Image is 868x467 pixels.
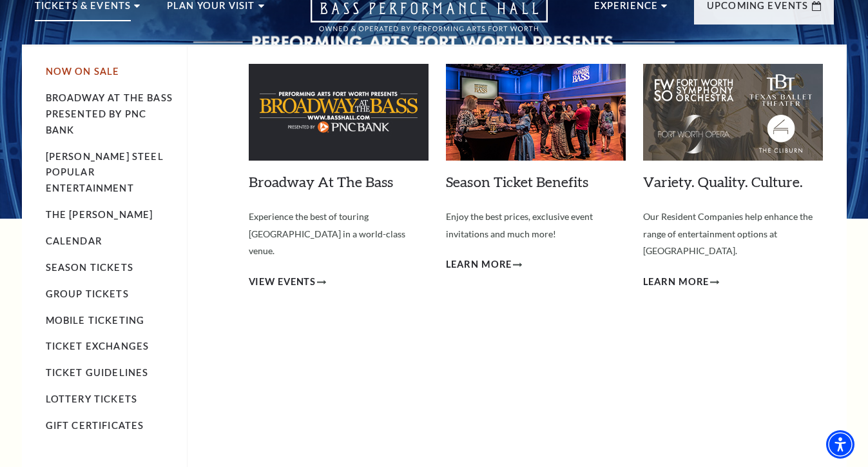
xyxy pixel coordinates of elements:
[826,430,854,459] div: Accessibility Menu
[446,257,523,273] a: Learn More Season Ticket Benefits
[46,393,138,404] a: Lottery Tickets
[643,173,803,190] a: Variety. Quality. Culture.
[46,235,102,246] a: Calendar
[46,151,164,194] a: [PERSON_NAME] Steel Popular Entertainment
[643,274,720,290] a: Learn More Variety. Quality. Culture.
[249,274,327,290] a: View Events
[446,64,626,161] img: Season Ticket Benefits
[249,208,429,260] p: Experience the best of touring [GEOGRAPHIC_DATA] in a world-class venue.
[46,315,145,326] a: Mobile Ticketing
[249,274,316,290] span: View Events
[249,64,429,161] img: Broadway At The Bass
[643,208,823,260] p: Our Resident Companies help enhance the range of entertainment options at [GEOGRAPHIC_DATA].
[46,209,153,220] a: The [PERSON_NAME]
[446,257,512,273] span: Learn More
[46,341,149,352] a: Ticket Exchanges
[46,262,133,273] a: Season Tickets
[46,367,149,378] a: Ticket Guidelines
[46,288,129,299] a: Group Tickets
[249,173,393,190] a: Broadway At The Bass
[46,92,173,135] a: Broadway At The Bass presented by PNC Bank
[446,208,626,243] p: Enjoy the best prices, exclusive event invitations and much more!
[643,274,709,290] span: Learn More
[643,64,823,161] img: Variety. Quality. Culture.
[46,66,120,77] a: Now On Sale
[46,420,144,431] a: Gift Certificates
[446,173,588,190] a: Season Ticket Benefits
